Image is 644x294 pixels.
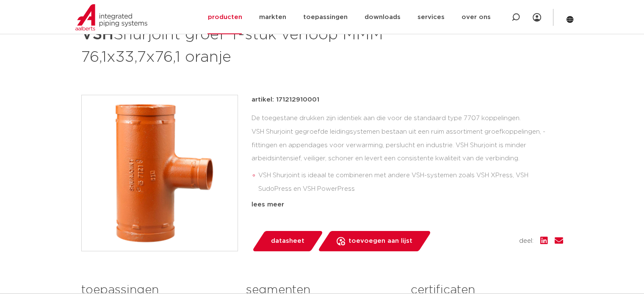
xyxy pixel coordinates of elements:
[252,95,319,105] p: artikel: 171212910001
[252,231,323,251] a: datasheet
[82,95,238,251] img: Product Image for VSH Shurjoint groef T-stuk verloop MMM 76,1x33,7x76,1 oranje
[81,27,113,42] strong: VSH
[348,234,412,248] span: toevoegen aan lijst
[271,234,304,248] span: datasheet
[258,196,563,223] li: het ‘Aalberts integrated piping systems’ assortiment beslaat een volledig geïntegreerd systeem va...
[252,112,563,196] div: De toegestane drukken zijn identiek aan die voor de standaard type 7707 koppelingen. VSH Shurjoin...
[252,200,563,210] div: lees meer
[81,22,399,68] h1: Shurjoint groef T-stuk verloop MMM 76,1x33,7x76,1 oranje
[258,169,563,196] li: VSH Shurjoint is ideaal te combineren met andere VSH-systemen zoals VSH XPress, VSH SudoPress en ...
[519,236,533,246] span: deel:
